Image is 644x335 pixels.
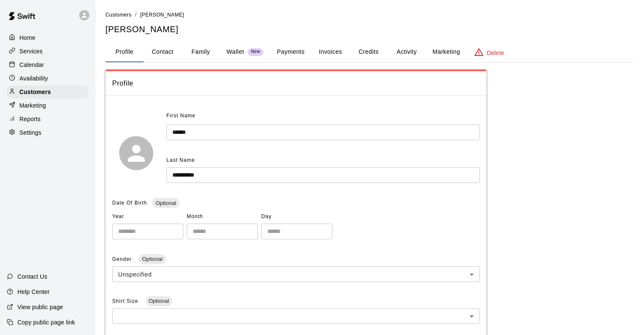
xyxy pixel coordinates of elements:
p: Help Center [17,288,50,296]
span: [PERSON_NAME] [140,12,184,18]
a: Customers [105,11,132,18]
button: Family [182,42,220,62]
span: New [248,49,263,55]
button: Payments [270,42,311,62]
span: Date Of Birth [112,200,147,206]
p: Delete [487,49,504,57]
span: Month [187,210,258,224]
button: Marketing [426,42,467,62]
span: Profile [112,78,480,89]
p: Reports [19,115,41,123]
span: Day [261,210,332,224]
span: Gender [112,256,133,262]
button: Credits [349,42,387,62]
a: Services [7,45,88,58]
li: / [135,10,137,19]
a: Reports [7,113,88,125]
nav: breadcrumb [105,10,634,19]
a: Home [7,31,88,44]
span: Customers [105,12,132,18]
p: Customers [19,88,51,96]
a: Settings [7,126,88,139]
span: Shirt Size [112,298,140,304]
p: Wallet [227,47,244,56]
p: Marketing [19,101,46,110]
p: Services [19,47,43,55]
span: Optional [152,200,179,206]
span: Optional [145,298,172,304]
p: Calendar [19,61,44,69]
button: Invoices [311,42,349,62]
p: Home [19,33,36,42]
a: Marketing [7,99,88,112]
span: Last Name [166,157,195,163]
span: First Name [166,109,196,123]
span: Optional [138,256,166,262]
a: Availability [7,72,88,85]
div: Unspecified [112,266,480,282]
a: Customers [7,86,88,98]
a: Calendar [7,58,88,71]
p: Settings [19,128,41,137]
span: Year [112,210,183,224]
h5: [PERSON_NAME] [105,24,634,35]
p: Copy public page link [17,318,75,327]
p: Contact Us [17,272,47,281]
p: View public page [17,303,63,311]
button: Profile [105,42,144,62]
p: Availability [19,74,48,83]
button: Contact [144,42,182,62]
div: basic tabs example [105,42,634,62]
button: Activity [387,42,426,62]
